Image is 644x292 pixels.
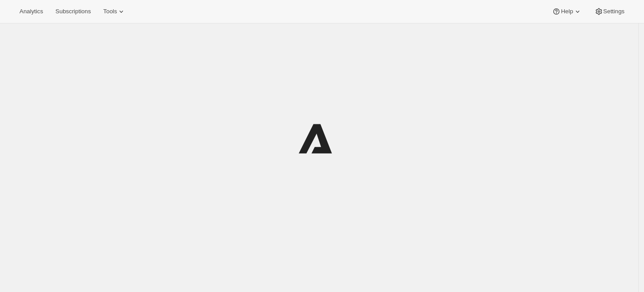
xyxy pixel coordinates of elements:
[103,8,117,15] span: Tools
[561,8,573,15] span: Help
[14,5,48,18] button: Analytics
[55,8,91,15] span: Subscriptions
[589,5,630,18] button: Settings
[19,8,43,15] span: Analytics
[603,8,625,15] span: Settings
[98,5,131,18] button: Tools
[50,5,96,18] button: Subscriptions
[547,5,587,18] button: Help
